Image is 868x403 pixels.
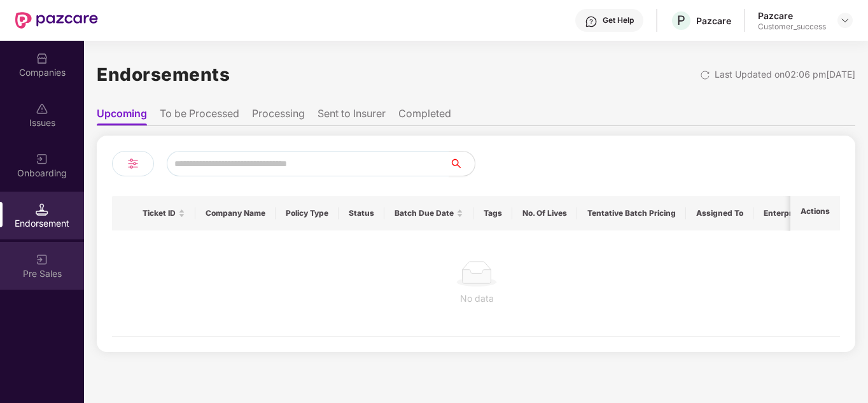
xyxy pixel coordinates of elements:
img: svg+xml;base64,PHN2ZyB4bWxucz0iaHR0cDovL3d3dy53My5vcmcvMjAwMC9zdmciIHdpZHRoPSIyNCIgaGVpZ2h0PSIyNC... [125,156,141,171]
th: Status [339,196,384,230]
li: To be Processed [160,107,239,125]
li: Upcoming [97,107,147,125]
li: Sent to Insurer [318,107,386,125]
th: Tags [473,196,512,230]
span: search [449,159,475,169]
div: Get Help [603,15,634,25]
th: Actions [790,196,840,230]
img: svg+xml;base64,PHN2ZyB3aWR0aD0iMjAiIGhlaWdodD0iMjAiIHZpZXdCb3g9IjAgMCAyMCAyMCIgZmlsbD0ibm9uZSIgeG... [36,153,48,166]
li: Completed [398,107,451,125]
th: Assigned To [686,196,753,230]
div: Pazcare [696,15,731,27]
span: Batch Due Date [395,208,454,218]
img: svg+xml;base64,PHN2ZyB3aWR0aD0iMjAiIGhlaWdodD0iMjAiIHZpZXdCb3g9IjAgMCAyMCAyMCIgZmlsbD0ibm9uZSIgeG... [36,253,48,266]
img: svg+xml;base64,PHN2ZyBpZD0iUmVsb2FkLTMyeDMyIiB4bWxucz0iaHR0cDovL3d3dy53My5vcmcvMjAwMC9zdmciIHdpZH... [700,70,710,80]
img: svg+xml;base64,PHN2ZyB3aWR0aD0iMTQuNSIgaGVpZ2h0PSIxNC41IiB2aWV3Qm94PSIwIDAgMTYgMTYiIGZpbGw9Im5vbm... [36,203,48,216]
th: Tentative Batch Pricing [577,196,686,230]
img: New Pazcare Logo [15,12,98,29]
img: svg+xml;base64,PHN2ZyBpZD0iQ29tcGFuaWVzIiB4bWxucz0iaHR0cDovL3d3dy53My5vcmcvMjAwMC9zdmciIHdpZHRoPS... [36,52,48,65]
li: Processing [252,107,305,125]
span: P [677,13,685,28]
img: svg+xml;base64,PHN2ZyBpZD0iSXNzdWVzX2Rpc2FibGVkIiB4bWxucz0iaHR0cDovL3d3dy53My5vcmcvMjAwMC9zdmciIH... [36,103,48,115]
button: search [449,151,475,176]
th: Policy Type [276,196,339,230]
img: svg+xml;base64,PHN2ZyBpZD0iRHJvcGRvd24tMzJ4MzIiIHhtbG5zPSJodHRwOi8vd3d3LnczLm9yZy8yMDAwL3N2ZyIgd2... [840,15,850,25]
img: svg+xml;base64,PHN2ZyBpZD0iSGVscC0zMngzMiIgeG1sbnM9Imh0dHA6Ly93d3cudzMub3JnLzIwMDAvc3ZnIiB3aWR0aD... [585,15,598,28]
th: No. Of Lives [512,196,577,230]
div: Pazcare [758,10,826,22]
div: Customer_success [758,22,826,32]
div: No data [122,292,831,306]
h1: Endorsements [97,60,230,88]
th: Batch Due Date [384,196,473,230]
th: Company Name [195,196,276,230]
th: Enterprise Type [753,196,834,230]
th: Ticket ID [132,196,195,230]
div: Last Updated on 02:06 pm[DATE] [715,67,855,81]
span: Ticket ID [143,208,176,218]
